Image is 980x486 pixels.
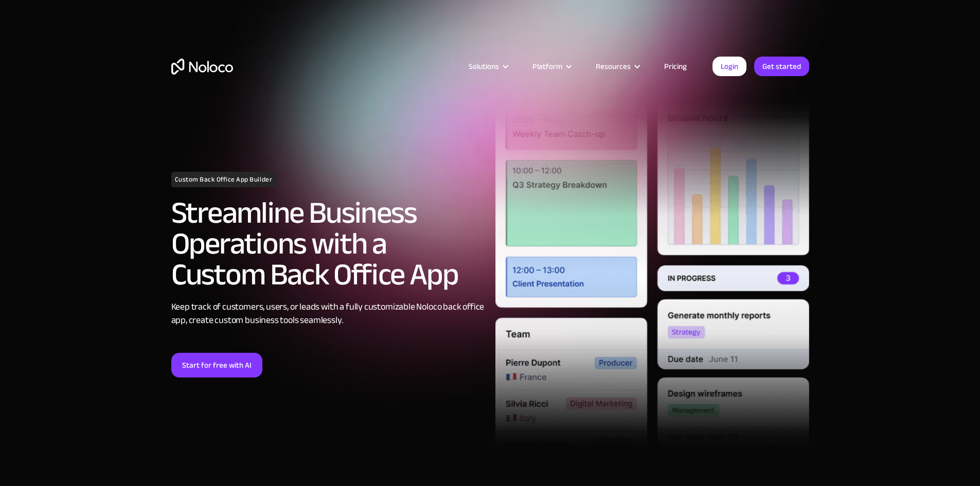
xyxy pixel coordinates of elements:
[520,60,583,73] div: Platform
[532,60,562,73] div: Platform
[171,197,485,290] h2: Streamline Business Operations with a Custom Back Office App
[171,59,233,75] a: home
[596,60,631,73] div: Resources
[456,60,520,73] div: Solutions
[171,353,262,377] a: Start for free with AI
[171,172,276,187] h1: Custom Back Office App Builder
[583,60,651,73] div: Resources
[651,60,700,73] a: Pricing
[469,60,499,73] div: Solutions
[712,57,746,76] a: Login
[754,57,809,76] a: Get started
[171,300,485,327] div: Keep track of customers, users, or leads with a fully customizable Noloco back office app, create...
